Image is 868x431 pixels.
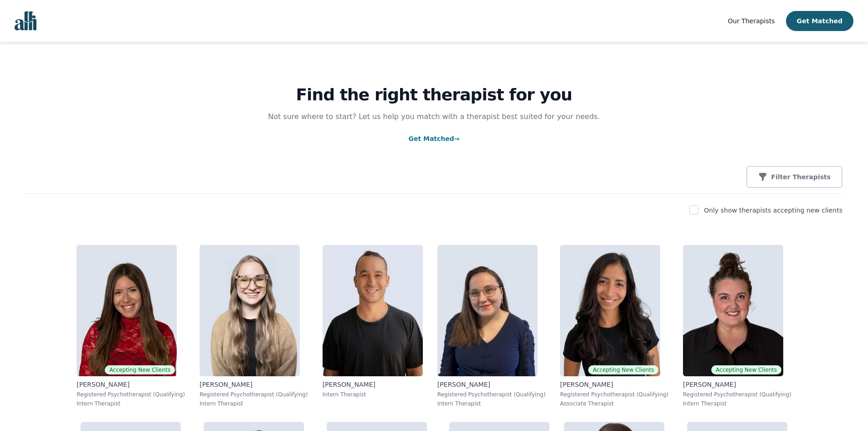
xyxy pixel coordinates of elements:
span: → [454,135,460,142]
img: Vanessa_McCulloch [437,245,538,376]
a: Janelle_RushtonAccepting New Clients[PERSON_NAME]Registered Psychotherapist (Qualifying)Intern Th... [676,238,799,415]
img: Faith_Woodley [200,245,300,376]
a: Faith_Woodley[PERSON_NAME]Registered Psychotherapist (Qualifying)Intern Therapist [192,238,315,415]
p: Registered Psychotherapist (Qualifying) [77,391,185,398]
button: Get Matched [786,11,853,31]
p: Intern Therapist [200,400,308,407]
a: Natalia_SarmientoAccepting New Clients[PERSON_NAME]Registered Psychotherapist (Qualifying)Associa... [553,238,676,415]
a: Get Matched [408,135,459,142]
p: Intern Therapist [77,400,185,407]
p: Registered Psychotherapist (Qualifying) [560,391,668,398]
p: Not sure where to start? Let us help you match with a therapist best suited for your needs. [259,111,609,122]
p: [PERSON_NAME] [560,380,668,389]
span: Accepting New Clients [711,365,781,374]
p: Filter Therapists [771,172,831,182]
button: Filter Therapists [746,166,842,188]
img: Alisha_Levine [77,245,177,376]
a: Alisha_LevineAccepting New Clients[PERSON_NAME]Registered Psychotherapist (Qualifying)Intern Ther... [69,238,192,415]
p: [PERSON_NAME] [77,380,185,389]
span: Accepting New Clients [588,365,658,374]
p: Associate Therapist [560,400,668,407]
p: Registered Psychotherapist (Qualifying) [683,391,791,398]
p: [PERSON_NAME] [323,380,423,389]
p: Intern Therapist [437,400,546,407]
a: Kavon_Banejad[PERSON_NAME]Intern Therapist [315,238,430,415]
span: Accepting New Clients [105,365,175,374]
img: Natalia_Sarmiento [560,245,660,376]
p: Registered Psychotherapist (Qualifying) [200,391,308,398]
p: [PERSON_NAME] [200,380,308,389]
img: alli logo [15,11,36,31]
label: Only show therapists accepting new clients [704,207,842,214]
img: Kavon_Banejad [323,245,423,376]
a: Our Therapists [728,16,775,26]
a: Vanessa_McCulloch[PERSON_NAME]Registered Psychotherapist (Qualifying)Intern Therapist [430,238,553,415]
span: Our Therapists [728,17,775,25]
p: [PERSON_NAME] [683,380,791,389]
p: Registered Psychotherapist (Qualifying) [437,391,546,398]
p: Intern Therapist [323,391,423,398]
h1: Find the right therapist for you [26,86,842,104]
p: Intern Therapist [683,400,791,407]
img: Janelle_Rushton [683,245,783,376]
p: [PERSON_NAME] [437,380,546,389]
